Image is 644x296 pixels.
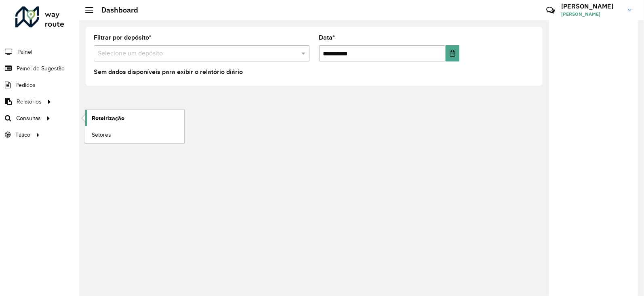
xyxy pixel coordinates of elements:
a: Contato Rápido [542,2,559,19]
h2: Dashboard [93,6,138,15]
label: Data [319,33,335,42]
span: [PERSON_NAME] [561,11,622,18]
span: Painel de Sugestão [17,64,65,73]
a: Setores [85,127,184,143]
span: Consultas [16,114,41,123]
h3: [PERSON_NAME] [561,2,622,10]
button: Choose Date [446,45,459,61]
label: Sem dados disponíveis para exibir o relatório diário [94,67,243,77]
span: Pedidos [15,81,36,89]
span: Painel [17,48,32,56]
span: Roteirização [92,114,124,123]
a: Roteirização [85,110,184,126]
span: Setores [92,131,111,139]
span: Tático [15,131,30,139]
span: Relatórios [17,97,42,106]
label: Filtrar por depósito [94,33,152,42]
